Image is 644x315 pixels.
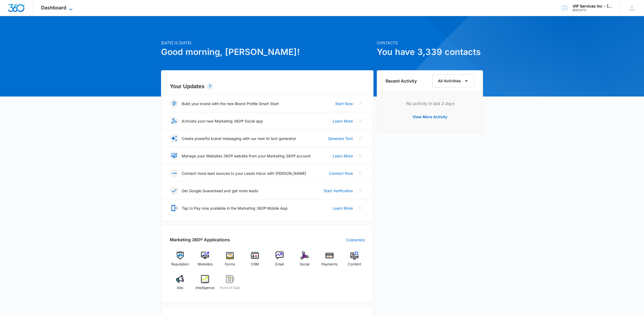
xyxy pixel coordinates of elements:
[220,251,240,271] a: Forms
[195,251,215,271] a: Websites
[171,262,189,267] span: Reputation
[244,251,265,271] a: CRM
[170,251,191,271] a: Reputation
[196,285,215,291] span: Intelligence
[251,262,259,267] span: CRM
[432,74,474,88] button: All Activities
[182,153,311,159] p: Manage your Websites 360® website from your Marketing 360® account
[41,5,66,10] span: Dashboard
[195,275,215,294] a: Intelligence
[377,46,483,58] h1: You have 3,339 contacts
[182,136,296,141] p: Create powerful brand messaging with our new AI text generator
[344,251,365,271] a: Content
[333,118,353,124] a: Learn More
[319,251,340,271] a: Payments
[346,237,365,243] a: Customize
[170,275,191,294] a: Ads
[356,169,365,177] button: Close
[161,40,374,46] p: [DATE] is [DATE]
[573,8,612,12] div: account id
[321,262,338,267] span: Payments
[220,285,240,291] span: Point of Sale
[220,275,240,294] a: Point of Sale
[356,204,365,212] button: Close
[207,83,213,90] div: 7
[386,78,417,84] h6: Recent Activity
[377,40,483,46] p: Contacts
[356,117,365,125] button: Close
[333,205,353,211] a: Learn More
[294,251,315,271] a: Social
[161,46,374,58] h1: Good morning, [PERSON_NAME]!
[182,188,258,194] p: Get Google Guaranteed and get more leads
[329,171,353,176] a: Connect Now
[573,4,612,8] div: account name
[328,136,353,141] a: Generate Text
[275,262,284,267] span: Email
[407,110,453,123] button: View More Activity
[170,82,365,90] h2: Your Updates
[356,134,365,143] button: Close
[324,188,353,194] a: Start Verification
[300,262,309,267] span: Social
[197,262,213,267] span: Websites
[386,100,474,107] p: No activity in last 3 days
[182,118,263,124] p: Activate your new Marketing 360® Social app
[333,153,353,159] a: Learn More
[269,251,290,271] a: Email
[335,101,353,106] a: Start Now
[356,151,365,160] button: Close
[356,186,365,195] button: Close
[225,262,235,267] span: Forms
[182,205,288,211] p: Tap to Pay now available in the Marketing 360® Mobile App
[177,285,183,291] span: Ads
[170,236,230,243] h2: Marketing 360® Applications
[356,99,365,108] button: Close
[182,171,306,176] p: Connect more lead sources to your Leads Inbox with [PERSON_NAME]
[182,101,279,106] p: Build your brand with the new Brand Profile Smart Start
[348,262,361,267] span: Content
